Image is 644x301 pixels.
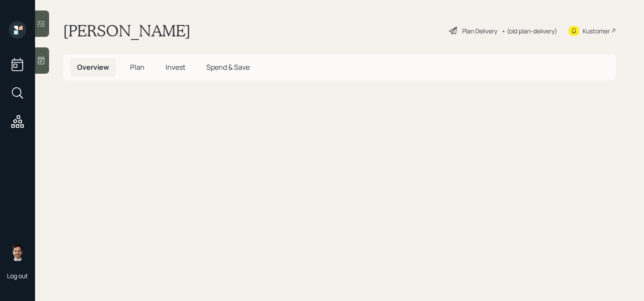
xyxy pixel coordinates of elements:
span: Overview [77,62,109,72]
div: Plan Delivery [462,26,497,36]
img: jonah-coleman-headshot.png [9,244,26,261]
div: • (old plan-delivery) [502,26,557,36]
span: Plan [130,62,145,72]
div: Log out [7,272,28,280]
span: Spend & Save [206,62,250,72]
div: Kustomer [583,26,610,36]
span: Invest [166,62,185,72]
h1: [PERSON_NAME] [63,21,191,40]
